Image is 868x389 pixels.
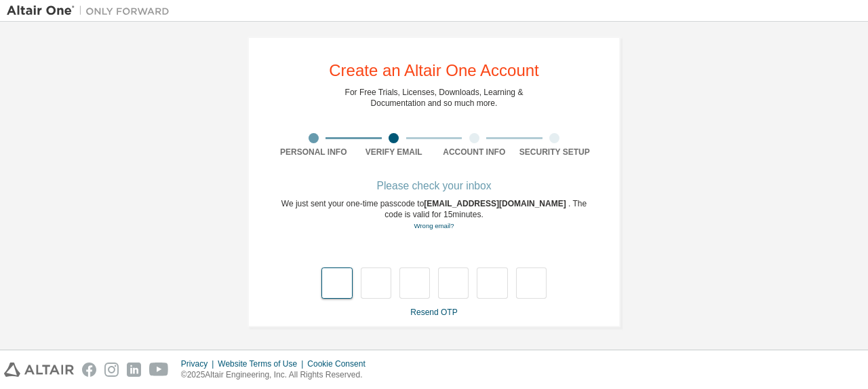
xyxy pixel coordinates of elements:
[273,147,354,158] div: Personal Info
[149,363,169,377] img: youtube.svg
[329,62,539,79] div: Create an Altair One Account
[424,199,568,208] span: [EMAIL_ADDRESS][DOMAIN_NAME]
[82,363,96,377] img: facebook.svg
[354,147,435,158] div: Verify Email
[181,369,374,381] p: © 2025 Altair Engineering, Inc. All Rights Reserved.
[218,358,307,369] div: Website Terms of Use
[4,363,74,377] img: altair_logo.svg
[515,147,595,158] div: Security Setup
[307,358,373,369] div: Cookie Consent
[273,182,595,190] div: Please check your inbox
[7,4,176,18] img: Altair One
[434,147,515,158] div: Account Info
[181,358,218,369] div: Privacy
[345,87,524,109] div: For Free Trials, Licenses, Downloads, Learning & Documentation and so much more.
[414,222,454,229] a: Go back to the registration form
[410,308,457,317] a: Resend OTP
[104,363,119,377] img: instagram.svg
[127,363,141,377] img: linkedin.svg
[273,198,595,231] div: We just sent your one-time passcode to . The code is valid for 15 minutes.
